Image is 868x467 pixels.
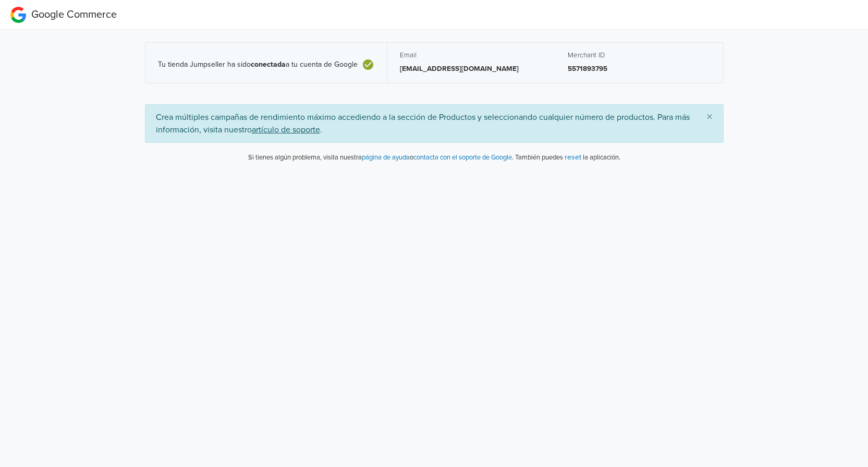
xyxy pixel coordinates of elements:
[400,64,543,74] p: [EMAIL_ADDRESS][DOMAIN_NAME]
[568,51,711,59] h5: Merchant ID
[362,153,410,162] a: página de ayuda
[413,153,512,162] a: contacta con el soporte de Google
[696,105,723,130] button: Close
[251,60,286,69] b: conectada
[565,151,581,163] button: reset
[158,60,358,69] span: Tu tienda Jumpseller ha sido a tu cuenta de Google
[706,109,713,125] span: ×
[400,51,543,59] h5: Email
[568,64,711,74] p: 5571893795
[252,125,320,135] u: artículo de soporte
[145,104,724,143] div: Crea múltiples campañas de rendimiento máximo accediendo a la sección de Productos y seleccionand...
[156,112,690,135] a: Para más información, visita nuestroartículo de soporte.
[31,8,117,21] span: Google Commerce
[248,153,514,163] p: Si tienes algún problema, visita nuestra o .
[514,151,620,163] p: También puedes la aplicación.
